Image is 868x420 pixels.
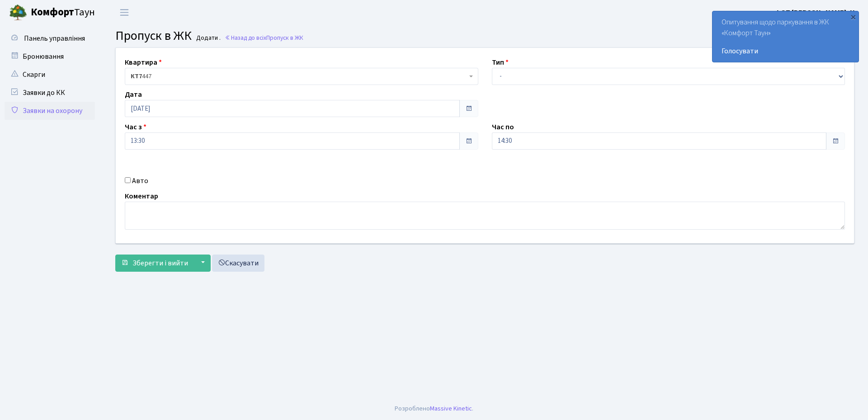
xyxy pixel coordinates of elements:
a: Бронювання [5,47,95,66]
span: <b>КТ7</b>&nbsp;&nbsp;&nbsp;447 [131,72,467,81]
label: Коментар [125,191,158,202]
small: Додати . [194,34,221,42]
span: Панель управління [24,33,85,43]
label: Час по [492,122,514,132]
a: Massive Kinetic [430,404,472,413]
div: × [849,12,858,21]
a: Голосувати [722,46,849,57]
a: Панель управління [5,29,95,47]
div: Розроблено . [395,404,473,414]
button: Зберегти і вийти [115,255,194,272]
b: ФОП [PERSON_NAME]. Н. [775,8,857,18]
a: ФОП [PERSON_NAME]. Н. [775,7,857,18]
a: Заявки на охорону [5,102,95,120]
div: Опитування щодо паркування в ЖК «Комфорт Таун» [712,11,859,62]
b: КТ7 [131,72,142,81]
a: Назад до всіхПропуск в ЖК [225,33,303,42]
span: <b>КТ7</b>&nbsp;&nbsp;&nbsp;447 [125,68,478,85]
label: Тип [492,57,509,68]
span: Пропуск в ЖК [266,33,303,42]
a: Скарги [5,66,95,84]
button: Переключити навігацію [113,5,136,20]
label: Авто [132,175,148,186]
label: Дата [125,89,142,100]
span: Зберегти і вийти [132,258,188,268]
label: Квартира [125,57,162,68]
b: Комфорт [31,5,74,19]
span: Пропуск в ЖК [115,27,192,45]
span: Таун [31,5,95,20]
label: Час з [125,122,146,132]
a: Скасувати [212,255,264,272]
img: logo.png [9,4,27,22]
a: Заявки до КК [5,84,95,102]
